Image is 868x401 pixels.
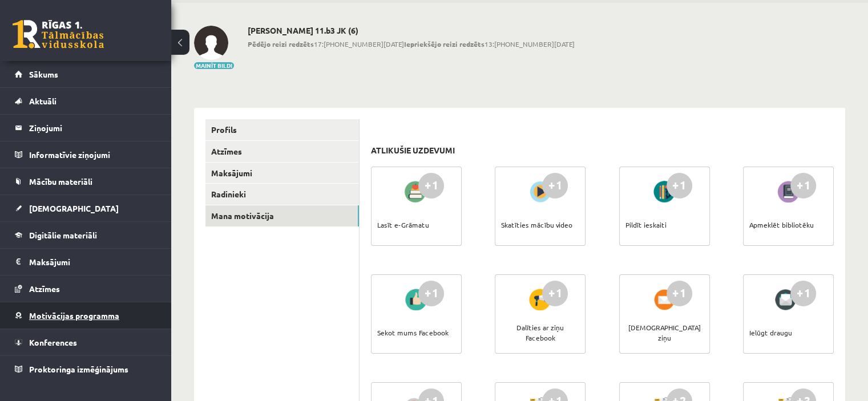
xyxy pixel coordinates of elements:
[29,310,119,321] span: Motivācijas programma
[15,88,157,114] a: Aktuāli
[15,115,157,141] a: Ziņojumi
[29,230,97,240] span: Digitālie materiāli
[625,313,704,353] div: [DEMOGRAPHIC_DATA] ziņu
[418,281,444,306] div: +1
[29,115,157,141] legend: Ziņojumi
[29,176,92,187] span: Mācību materiāli
[194,62,234,69] button: Mainīt bildi
[205,184,359,205] a: Radinieki
[749,205,814,245] div: Apmeklēt bibliotēku
[205,141,359,162] a: Atzīmes
[13,20,104,48] a: Rīgas 1. Tālmācības vidusskola
[749,313,792,353] div: Ielūgt draugu
[790,281,816,306] div: +1
[377,313,449,353] div: Sekot mums Facebook
[15,141,157,168] a: Informatīvie ziņojumi
[371,145,455,155] h3: Atlikušie uzdevumi
[205,163,359,184] a: Maksājumi
[15,276,157,302] a: Atzīmes
[15,195,157,221] a: [DEMOGRAPHIC_DATA]
[625,205,667,245] div: Pildīt ieskaiti
[248,39,314,48] b: Pēdējo reizi redzēts
[542,173,568,199] div: +1
[29,69,58,79] span: Sākums
[15,168,157,195] a: Mācību materiāli
[29,337,77,347] span: Konferences
[15,302,157,329] a: Motivācijas programma
[29,141,157,168] legend: Informatīvie ziņojumi
[248,26,575,35] h2: [PERSON_NAME] 11.b3 JK (6)
[15,222,157,248] a: Digitālie materiāli
[29,203,119,213] span: [DEMOGRAPHIC_DATA]
[404,39,485,48] b: Iepriekšējo reizi redzēts
[205,119,359,140] a: Profils
[418,173,444,199] div: +1
[15,61,157,87] a: Sākums
[248,39,575,49] span: 17:[PHONE_NUMBER][DATE] 13:[PHONE_NUMBER][DATE]
[377,205,429,245] div: Lasīt e-Grāmatu
[15,356,157,382] a: Proktoringa izmēģinājums
[29,249,157,275] legend: Maksājumi
[15,329,157,355] a: Konferences
[501,205,572,245] div: Skatīties mācību video
[501,313,579,353] div: Dalīties ar ziņu Facebook
[667,173,692,199] div: +1
[29,96,56,106] span: Aktuāli
[542,281,568,306] div: +1
[205,205,359,226] a: Mana motivācija
[667,281,692,306] div: +1
[29,283,60,294] span: Atzīmes
[194,26,228,60] img: Kristīne Saulīte
[790,173,816,199] div: +1
[15,249,157,275] a: Maksājumi
[29,364,128,374] span: Proktoringa izmēģinājums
